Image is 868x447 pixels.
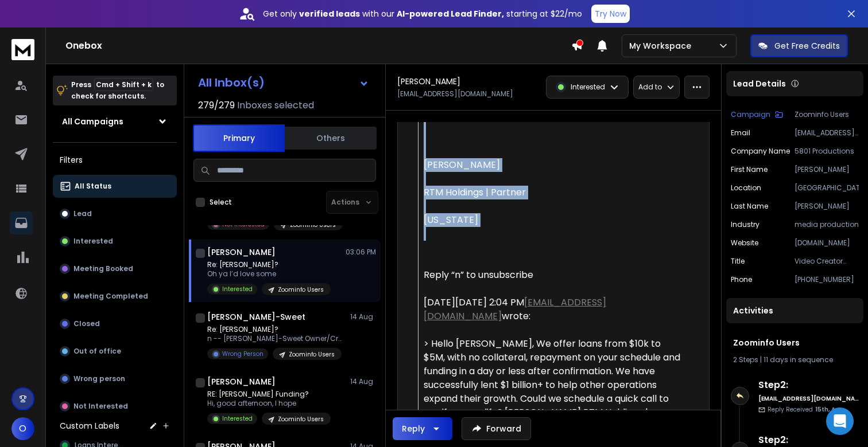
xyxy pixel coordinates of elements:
[731,183,761,193] p: location
[207,246,276,258] h1: [PERSON_NAME]
[62,116,123,127] h1: All Campaigns
[222,350,263,358] p: Wrong Person
[198,77,265,88] h1: All Inbox(s)
[278,415,324,424] p: Zoominfo Users
[60,420,119,432] h3: Custom Labels
[53,312,177,335] button: Closed
[571,83,605,92] p: Interested
[346,248,376,257] p: 03:06 PM
[53,257,177,280] button: Meeting Booked
[768,405,843,414] p: Reply Received
[397,8,504,19] strong: AI-powered Lead Finder,
[207,334,345,343] p: n -- [PERSON_NAME]-Sweet Owner/Creative
[774,40,840,52] p: Get Free Credits
[73,237,113,246] p: Interested
[207,260,331,269] p: Re: [PERSON_NAME]?
[75,182,111,191] p: All Status
[53,230,177,253] button: Interested
[290,221,336,229] p: Zoominfo Users
[764,355,833,364] span: 11 days in sequence
[289,350,335,359] p: Zoominfo Users
[826,407,854,435] div: Open Intercom Messenger
[424,296,606,323] a: [EMAIL_ADDRESS][DOMAIN_NAME]
[750,34,848,57] button: Get Free Credits
[595,8,626,19] p: Try Now
[207,269,331,279] p: Oh ya I’d love some
[73,402,128,411] p: Not Interested
[207,325,345,334] p: Re: [PERSON_NAME]?
[53,202,177,225] button: Lead
[207,399,331,408] p: Hi, good afternoon, I hope
[11,417,34,440] button: O
[53,367,177,390] button: Wrong person
[795,165,859,174] p: [PERSON_NAME]
[758,394,859,403] h6: [EMAIL_ADDRESS][DOMAIN_NAME]
[795,202,859,211] p: [PERSON_NAME]
[350,312,376,321] p: 14 Aug
[731,110,783,119] button: Campaign
[237,99,314,112] h3: Inboxes selected
[731,128,750,138] p: Email
[733,355,758,364] span: 2 Steps
[726,298,863,323] div: Activities
[94,78,153,91] span: Cmd + Shift + k
[815,405,843,414] span: 15th, Aug
[795,220,859,229] p: media production
[53,340,177,363] button: Out of office
[65,39,571,53] h1: Onebox
[207,390,331,399] p: RE: [PERSON_NAME] Funding?
[795,238,859,248] p: [DOMAIN_NAME]
[299,8,360,19] strong: verified leads
[402,423,425,434] div: Reply
[285,126,377,151] button: Others
[393,417,452,440] button: Reply
[731,275,752,284] p: Phone
[73,264,133,273] p: Meeting Booked
[278,285,324,294] p: Zoominfo Users
[189,71,378,94] button: All Inbox(s)
[795,257,859,266] p: Video Creator and Owner
[733,337,857,348] h1: Zoominfo Users
[73,347,121,356] p: Out of office
[731,165,768,174] p: First Name
[731,238,758,248] p: website
[222,414,253,423] p: Interested
[731,220,759,229] p: industry
[795,147,859,156] p: 5801 Productions
[210,198,232,207] label: Select
[263,8,582,19] p: Get only with our starting at $22/mo
[73,209,92,218] p: Lead
[731,110,770,119] p: Campaign
[731,257,745,266] p: title
[397,76,460,87] h1: [PERSON_NAME]
[53,175,177,198] button: All Status
[73,292,148,301] p: Meeting Completed
[53,395,177,418] button: Not Interested
[350,377,376,386] p: 14 Aug
[758,433,859,447] h6: Step 2 :
[207,311,305,323] h1: [PERSON_NAME]-Sweet
[73,319,100,328] p: Closed
[53,110,177,133] button: All Campaigns
[795,275,859,284] p: [PHONE_NUMBER]
[795,110,859,119] p: Zoominfo Users
[638,83,662,92] p: Add to
[222,285,253,293] p: Interested
[731,147,790,156] p: Company Name
[733,78,786,89] p: Lead Details
[462,417,531,440] button: Forward
[758,378,859,392] h6: Step 2 :
[397,89,513,99] p: [EMAIL_ADDRESS][DOMAIN_NAME]
[207,376,276,387] h1: [PERSON_NAME]
[733,355,857,364] div: |
[71,79,164,102] p: Press to check for shortcuts.
[795,183,859,193] p: [GEOGRAPHIC_DATA]
[795,128,859,138] p: [EMAIL_ADDRESS][DOMAIN_NAME]
[731,202,768,211] p: Last Name
[198,99,235,112] span: 279 / 279
[591,5,630,23] button: Try Now
[193,124,285,152] button: Primary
